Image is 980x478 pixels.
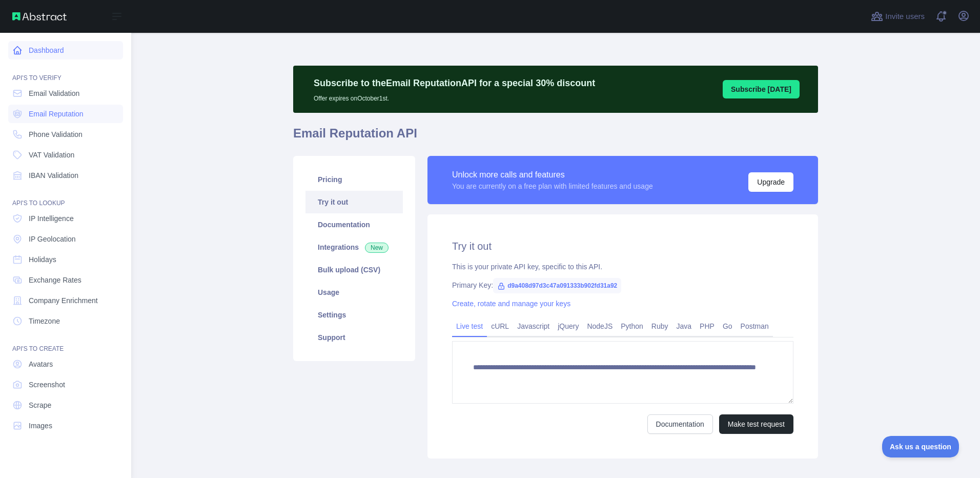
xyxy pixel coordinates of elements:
[29,316,60,326] span: Timezone
[719,414,793,434] button: Make test request
[882,436,959,457] iframe: Toggle Customer Support
[29,421,52,431] span: Images
[305,304,403,326] a: Settings
[554,318,583,334] a: jQuery
[29,234,76,244] span: IP Geolocation
[29,150,74,160] span: VAT Validation
[723,80,800,98] button: Subscribe [DATE]
[293,125,818,150] h1: Email Reputation API
[29,170,78,181] span: IBAN Validation
[487,318,513,334] a: cURL
[8,209,123,228] a: IP Intelligence
[8,291,123,310] a: Company Enrichment
[8,332,123,353] div: API'S TO CREATE
[8,230,123,248] a: IP Geolocation
[885,11,925,23] span: Invite users
[305,326,403,349] a: Support
[29,109,84,119] span: Email Reputation
[29,88,79,98] span: Email Validation
[617,318,647,334] a: Python
[8,271,123,289] a: Exchange Rates
[29,254,56,265] span: Holidays
[8,62,123,82] div: API'S TO VERIFY
[29,295,98,306] span: Company Enrichment
[314,90,595,103] p: Offer expires on October 1st.
[8,250,123,269] a: Holidays
[8,396,123,414] a: Scrape
[29,275,81,285] span: Exchange Rates
[12,12,67,21] img: Abstract API
[8,375,123,394] a: Screenshot
[305,281,403,304] a: Usage
[8,166,123,185] a: IBAN Validation
[8,41,123,59] a: Dashboard
[583,318,617,334] a: NodeJS
[737,318,773,334] a: Postman
[452,239,793,253] h2: Try it out
[719,318,737,334] a: Go
[869,8,927,25] button: Invite users
[647,414,713,434] a: Documentation
[305,168,403,191] a: Pricing
[365,243,389,253] span: New
[8,125,123,144] a: Phone Validation
[513,318,554,334] a: Javascript
[29,359,53,369] span: Avatars
[452,280,793,290] div: Primary Key:
[8,355,123,373] a: Avatars
[29,213,74,224] span: IP Intelligence
[305,258,403,281] a: Bulk upload (CSV)
[29,380,65,390] span: Screenshot
[8,146,123,164] a: VAT Validation
[8,416,123,435] a: Images
[452,300,570,308] a: Create, rotate and manage your keys
[8,84,123,103] a: Email Validation
[314,76,595,90] p: Subscribe to the Email Reputation API for a special 30 % discount
[305,213,403,236] a: Documentation
[29,400,51,410] span: Scrape
[672,318,696,334] a: Java
[29,129,83,140] span: Phone Validation
[305,191,403,213] a: Try it out
[8,312,123,330] a: Timezone
[647,318,672,334] a: Ruby
[305,236,403,258] a: Integrations New
[8,187,123,207] div: API'S TO LOOKUP
[452,318,487,334] a: Live test
[452,262,793,272] div: This is your private API key, specific to this API.
[452,181,653,191] div: You are currently on a free plan with limited features and usage
[493,278,621,293] span: d9a408d97d3c47a091333b902fd31a92
[8,105,123,123] a: Email Reputation
[696,318,719,334] a: PHP
[748,172,793,192] button: Upgrade
[452,169,653,181] div: Unlock more calls and features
